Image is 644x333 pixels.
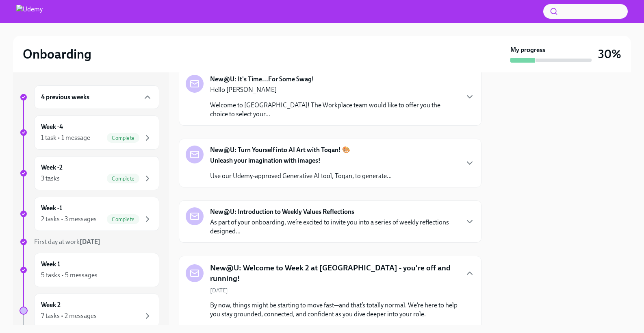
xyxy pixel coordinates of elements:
[210,172,392,181] p: Use our Udemy-approved Generative AI tool, Toqan, to generate...
[20,197,159,231] a: Week -12 tasks • 3 messagesComplete
[210,75,314,84] strong: New@U: It's Time...For Some Swag!
[41,271,98,280] div: 5 tasks • 5 messages
[20,294,159,328] a: Week 27 tasks • 2 messages
[20,237,159,246] a: First day at work[DATE]
[598,47,621,61] h3: 30%
[41,133,90,142] div: 1 task • 1 message
[510,46,545,54] strong: My progress
[41,260,60,269] h6: Week 1
[23,46,91,62] h2: Onboarding
[210,218,458,236] p: As part of your onboarding, we’re excited to invite you into a series of weekly reflections desig...
[210,101,458,119] p: Welcome to [GEOGRAPHIC_DATA]! The Workplace team would like to offer you the choice to select you...
[210,301,462,319] p: By now, things might be starting to move fast—and that’s totally normal. We’re here to help you s...
[34,85,159,109] div: 4 previous weeks
[80,238,100,246] strong: [DATE]
[210,287,228,294] span: [DATE]
[20,156,159,190] a: Week -23 tasksComplete
[41,215,97,224] div: 2 tasks • 3 messages
[34,238,100,246] span: First day at work
[41,163,63,172] h6: Week -2
[16,5,43,18] img: Udemy
[41,122,63,131] h6: Week -4
[210,263,458,283] h5: New@U: Welcome to Week 2 at [GEOGRAPHIC_DATA] - you're off and running!
[41,174,60,183] div: 3 tasks
[210,146,350,155] strong: New@U: Turn Yourself into AI Art with Toqan! 🎨
[41,204,62,213] h6: Week -1
[41,93,89,102] h6: 4 previous weeks
[41,311,97,320] div: 7 tasks • 2 messages
[41,300,61,309] h6: Week 2
[210,157,321,164] strong: Unleash your imagination with images!
[107,176,139,182] span: Complete
[107,216,139,222] span: Complete
[20,253,159,287] a: Week 15 tasks • 5 messages
[20,115,159,150] a: Week -41 task • 1 messageComplete
[107,135,139,141] span: Complete
[210,85,458,94] p: Hello [PERSON_NAME]
[210,207,354,216] strong: New@U: Introduction to Weekly Values Reflections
